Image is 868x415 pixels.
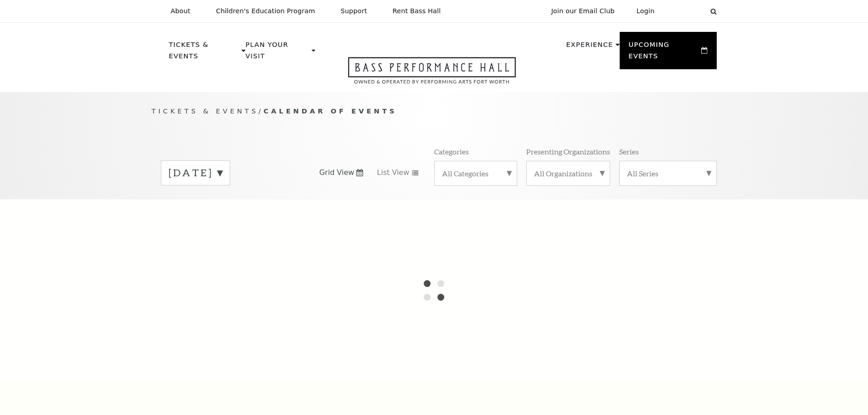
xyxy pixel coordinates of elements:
[393,7,441,15] p: Rent Bass Hall
[169,39,240,67] p: Tickets & Events
[152,107,259,115] span: Tickets & Events
[669,7,702,15] select: Select:
[434,147,469,156] p: Categories
[566,39,613,56] p: Experience
[152,106,717,117] p: /
[319,168,354,178] span: Grid View
[629,39,699,67] p: Upcoming Events
[169,166,222,180] label: [DATE]
[246,39,309,67] p: Plan Your Visit
[619,147,639,156] p: Series
[377,168,409,178] span: List View
[263,107,397,115] span: Calendar of Events
[442,169,509,178] label: All Categories
[216,7,315,15] p: Children's Education Program
[171,7,190,15] p: About
[534,169,602,178] label: All Organizations
[627,169,709,178] label: All Series
[341,7,367,15] p: Support
[526,147,610,156] p: Presenting Organizations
